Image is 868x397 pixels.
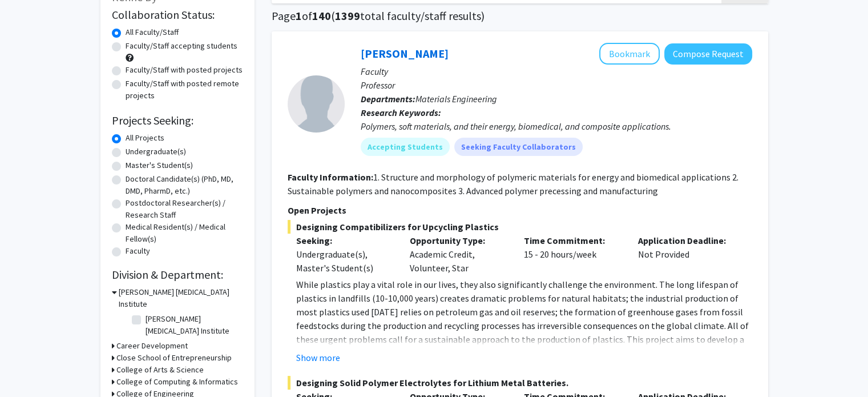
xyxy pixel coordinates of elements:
div: Undergraduate(s), Master's Student(s) [296,247,393,275]
span: 1 [296,9,302,23]
h1: Page of ( total faculty/staff results) [272,9,768,23]
label: Faculty/Staff with posted projects [126,64,243,76]
h3: [PERSON_NAME] [MEDICAL_DATA] Institute [119,286,243,310]
iframe: Chat [9,346,49,388]
label: Faculty/Staff with posted remote projects [126,78,243,102]
fg-read-more: 1. Structure and morphology of polymeric materials for energy and biomedical applications 2. Sust... [288,171,738,197]
label: Master's Student(s) [126,159,193,171]
label: Doctoral Candidate(s) (PhD, MD, DMD, PharmD, etc.) [126,173,243,197]
h3: Career Development [116,340,188,352]
span: 1399 [335,9,360,23]
b: Departments: [361,93,415,105]
button: Add Christopher Li to Bookmarks [599,43,660,65]
h3: College of Computing & Informatics [116,376,238,388]
label: Undergraduate(s) [126,146,186,158]
h3: Close School of Entrepreneurship [116,352,232,364]
p: Seeking: [296,234,393,247]
span: Designing Solid Polymer Electrolytes for Lithium Metal Batteries. [288,376,752,390]
p: Open Projects [288,203,752,217]
button: Show more [296,351,340,364]
h2: Collaboration Status: [112,8,243,22]
label: Faculty [126,245,150,257]
p: Faculty [361,65,752,78]
span: Materials Engineering [415,93,497,105]
label: [PERSON_NAME] [MEDICAL_DATA] Institute [146,313,240,337]
p: Time Commitment: [524,234,621,247]
div: Not Provided [629,234,744,275]
label: Postdoctoral Researcher(s) / Research Staff [126,197,243,221]
p: Professor [361,78,752,92]
h2: Division & Department: [112,268,243,282]
label: Medical Resident(s) / Medical Fellow(s) [126,221,243,245]
h3: College of Arts & Science [116,364,204,376]
div: Polymers, soft materials, and their energy, biomedical, and composite applications. [361,119,752,133]
div: 15 - 20 hours/week [515,234,629,275]
b: Faculty Information: [288,171,373,183]
mat-chip: Seeking Faculty Collaborators [454,138,583,156]
span: Designing Compatibilizers for Upcycling Plastics [288,220,752,234]
mat-chip: Accepting Students [361,138,450,156]
h2: Projects Seeking: [112,114,243,127]
span: While plastics play a vital role in our lives, they also significantly challenge the environment.... [296,279,749,386]
div: Academic Credit, Volunteer, Star [401,234,515,275]
button: Compose Request to Christopher Li [664,43,752,65]
p: Opportunity Type: [410,234,507,247]
label: Faculty/Staff accepting students [126,40,237,52]
span: 140 [312,9,331,23]
label: All Projects [126,132,164,144]
b: Research Keywords: [361,107,441,118]
p: Application Deadline: [638,234,735,247]
a: [PERSON_NAME] [361,46,449,61]
label: All Faculty/Staff [126,26,179,38]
